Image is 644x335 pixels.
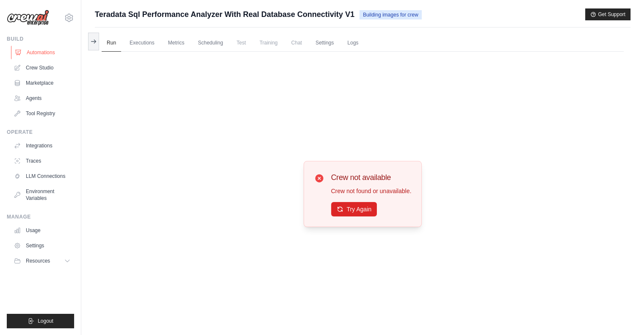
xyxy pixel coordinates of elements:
[11,46,75,59] a: Automations
[286,34,307,51] span: Chat is not available until the deployment is complete
[10,107,74,120] a: Tool Registry
[331,172,412,183] h3: Crew not available
[124,34,160,52] a: Executions
[331,202,377,216] button: Try Again
[102,34,121,52] a: Run
[10,76,74,90] a: Marketplace
[10,154,74,168] a: Traces
[7,314,74,328] button: Logout
[10,254,74,268] button: Resources
[38,318,53,324] span: Logout
[10,139,74,152] a: Integrations
[7,10,49,26] img: Logo
[585,8,630,20] button: Get Support
[342,34,363,52] a: Logs
[163,34,190,52] a: Metrics
[26,257,50,264] span: Resources
[7,36,74,42] div: Build
[10,61,74,75] a: Crew Studio
[10,91,74,105] a: Agents
[193,34,228,52] a: Scheduling
[7,213,74,220] div: Manage
[254,34,283,51] span: Training is not available until the deployment is complete
[10,224,74,237] a: Usage
[331,187,412,195] p: Crew not found or unavailable.
[10,185,74,205] a: Environment Variables
[359,10,422,19] span: Building images for crew
[10,239,74,252] a: Settings
[95,8,354,20] span: Teradata Sql Performance Analyzer With Real Database Connectivity V1
[232,34,251,51] span: Test
[7,129,74,136] div: Operate
[10,169,74,183] a: LLM Connections
[310,34,339,52] a: Settings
